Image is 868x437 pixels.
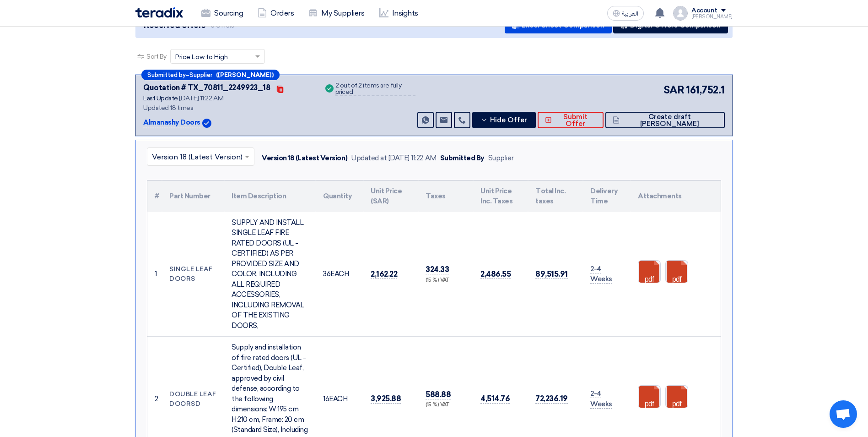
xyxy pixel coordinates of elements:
[488,153,514,164] div: Supplier
[426,390,451,399] span: 588.88
[691,7,717,15] div: Account
[224,180,316,212] th: Item Description
[162,180,224,212] th: Part Number
[179,94,223,102] span: [DATE] 11:22 AM
[535,394,568,404] span: 72,236.19
[426,265,449,274] span: 324.33
[143,103,313,113] div: Updated 18 times
[194,3,250,23] a: Sourcing
[371,394,401,404] span: 3,925.88
[372,3,426,23] a: Insights
[147,180,162,212] th: #
[666,261,739,316] a: EnqRev_HMD_Quotation_1754554719240.pdf
[622,114,717,127] span: Create draft [PERSON_NAME]
[143,82,270,93] div: Quotation # TX_70811_2249923_18
[686,82,725,98] span: 161,752.1
[262,153,347,164] div: Version 18 (Latest Version)
[440,153,485,164] div: Submitted By
[216,72,274,78] b: ([PERSON_NAME])
[473,180,528,212] th: Unit Price Inc. Taxes
[590,389,612,409] span: 2-4 Weeks
[528,180,583,212] th: Total Inc. taxes
[141,70,280,80] div: –
[301,3,372,23] a: My Suppliers
[363,180,418,212] th: Unit Price (SAR)
[554,114,596,127] span: Submit Offer
[663,82,685,98] span: SAR
[232,218,308,331] div: SUPPLY AND INSTALL SINGLE LEAF FIRE RATED DOORS (UL - CERTIFIED) AS PER PROVIDED SIZE AND COLOR, ...
[426,401,466,409] div: (15 %) VAT
[631,180,721,212] th: Attachments
[189,72,212,78] span: Supplier
[830,400,857,428] a: Open chat
[323,395,329,403] span: 16
[250,3,301,23] a: Orders
[622,11,638,17] span: العربية
[418,180,473,212] th: Taxes
[316,212,363,337] td: EACH
[490,117,527,124] span: Hide Offer
[605,112,725,128] button: Create draft [PERSON_NAME]
[480,269,511,279] span: 2,486.55
[371,269,397,279] span: 2,162.22
[590,265,612,284] span: 2-4 Weeks
[175,52,228,62] span: Price Low to High
[202,119,211,128] img: Verified Account
[538,112,604,128] button: Submit Offer
[147,212,162,337] td: 1
[535,269,568,279] span: 89,515.91
[143,117,200,128] p: Almanashy Doors
[316,180,363,212] th: Quantity
[143,94,178,102] span: Last Update
[351,153,437,164] div: Updated at [DATE] 11:22 AM
[162,212,224,337] td: SINGLE LEAF DOORS
[147,72,186,78] span: Submitted by
[323,270,330,278] span: 36
[426,277,466,284] div: (15 %) VAT
[691,14,733,19] div: [PERSON_NAME]
[583,180,631,212] th: Delivery Time
[638,261,712,316] a: EnqRev_HMD_Quotation_1754482691278.pdf
[607,6,644,21] button: العربية
[472,112,536,128] button: Hide Offer
[673,6,688,21] img: profile_test.png
[146,52,167,61] span: Sort By
[135,7,183,18] img: Teradix logo
[335,82,415,96] div: 2 out of 2 items are fully priced
[480,394,510,404] span: 4,514.76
